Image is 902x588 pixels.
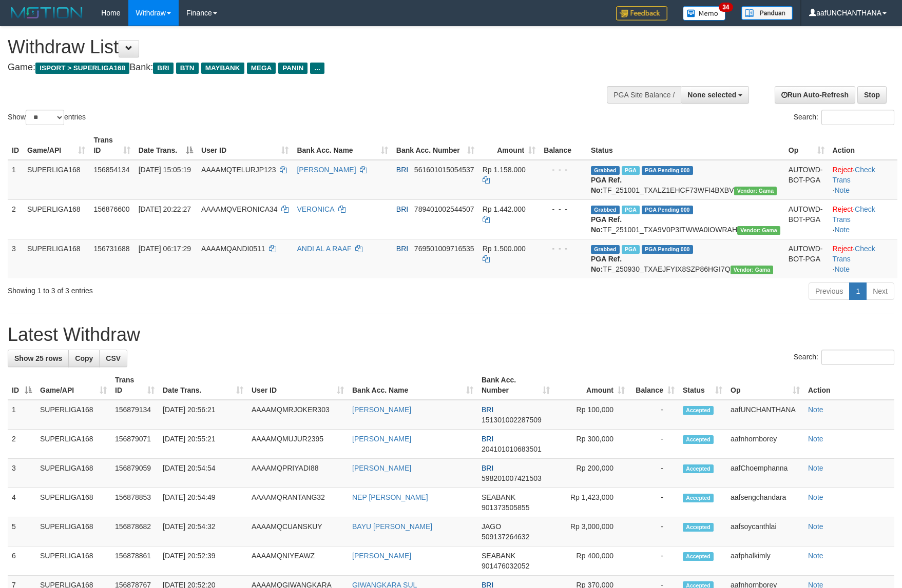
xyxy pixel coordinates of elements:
span: PGA Pending [642,166,693,175]
span: 156731688 [93,245,129,253]
span: Accepted [683,464,714,473]
a: Previous [809,282,850,300]
a: Note [808,405,823,414]
a: 1 [849,282,867,300]
th: Amount: activate to sort column ascending [478,131,540,160]
span: Rp 1.158.000 [483,166,526,174]
span: Accepted [683,523,714,532]
a: VERONICA [297,205,334,213]
span: Copy 789401002544507 to clipboard [414,205,474,213]
span: Copy 509137264632 to clipboard [482,533,529,541]
td: aafnhornborey [726,430,804,459]
span: ISPORT > SUPERLIGA168 [35,63,129,74]
td: [DATE] 20:56:21 [159,400,247,430]
td: 156879059 [111,459,159,488]
td: Rp 200,000 [554,459,629,488]
label: Search: [794,110,894,125]
span: SEABANK [482,552,515,560]
td: 6 [8,546,36,576]
span: Grabbed [591,245,620,254]
td: SUPERLIGA168 [36,400,111,430]
a: NEP [PERSON_NAME] [352,493,428,501]
td: AAAAMQMRJOKER303 [247,400,348,430]
a: Reject [833,205,853,213]
td: AAAAMQNIYEAWZ [247,546,348,576]
span: MEGA [247,63,276,74]
a: Reject [833,166,853,174]
td: aafsengchandara [726,488,804,517]
label: Search: [794,350,894,365]
td: SUPERLIGA168 [36,430,111,459]
a: [PERSON_NAME] [297,166,356,174]
th: ID [8,131,23,160]
div: - - - [544,204,583,214]
td: 4 [8,488,36,517]
td: [DATE] 20:52:39 [159,546,247,576]
a: Note [834,186,850,194]
td: AAAAMQPRIYADI88 [247,459,348,488]
a: ANDI AL A RAAF [297,245,351,253]
td: AUTOWD-BOT-PGA [784,160,829,200]
span: AAAAMQANDI0511 [201,245,265,253]
label: Show entries [8,110,86,125]
td: - [629,488,679,517]
td: - [629,546,679,576]
th: Balance [540,131,587,160]
a: Reject [833,245,853,253]
td: 156878853 [111,488,159,517]
td: aafChoemphanna [726,459,804,488]
span: Copy 901373505855 to clipboard [482,503,529,512]
td: [DATE] 20:54:54 [159,459,247,488]
a: Run Auto-Refresh [775,86,855,104]
td: Rp 100,000 [554,400,629,430]
td: TF_250930_TXAEJFYIX8SZP86HGI7Q [587,239,784,278]
span: [DATE] 20:22:27 [139,205,191,213]
a: Show 25 rows [8,350,69,367]
a: CSV [99,350,127,367]
td: 156879134 [111,400,159,430]
span: Marked by aafromsomean [622,245,640,254]
th: Trans ID: activate to sort column ascending [89,131,134,160]
a: Check Trans [833,245,875,263]
span: BRI [396,166,408,174]
a: Note [808,522,823,531]
span: BRI [482,435,493,443]
span: Accepted [683,406,714,415]
td: 156878682 [111,517,159,546]
span: BRI [153,63,173,74]
td: aafsoycanthlai [726,517,804,546]
td: - [629,400,679,430]
td: AUTOWD-BOT-PGA [784,199,829,239]
span: BRI [396,205,408,213]
div: PGA Site Balance / [607,86,681,104]
span: SEABANK [482,493,515,501]
td: SUPERLIGA168 [23,160,89,200]
span: Grabbed [591,206,620,214]
th: Op: activate to sort column ascending [726,371,804,400]
span: MAYBANK [201,63,244,74]
th: Game/API: activate to sort column ascending [36,371,111,400]
a: Note [808,464,823,472]
a: Next [866,282,894,300]
span: Accepted [683,494,714,502]
b: PGA Ref. No: [591,255,622,273]
a: [PERSON_NAME] [352,552,411,560]
span: Vendor URL: https://trx31.1velocity.biz [734,187,777,195]
th: Balance: activate to sort column ascending [629,371,679,400]
span: Vendor URL: https://trx31.1velocity.biz [731,266,774,274]
h1: Latest Withdraw [8,325,894,345]
input: Search: [821,350,894,365]
a: Check Trans [833,166,875,184]
div: - - - [544,244,583,254]
td: · · [829,160,898,200]
th: Trans ID: activate to sort column ascending [111,371,159,400]
td: SUPERLIGA168 [36,546,111,576]
td: Rp 300,000 [554,430,629,459]
td: AAAAMQMUJUR2395 [247,430,348,459]
span: [DATE] 06:17:29 [139,245,191,253]
td: - [629,517,679,546]
span: CSV [106,354,121,362]
td: SUPERLIGA168 [23,239,89,278]
span: Copy 598201007421503 to clipboard [482,474,542,482]
td: Rp 400,000 [554,546,629,576]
